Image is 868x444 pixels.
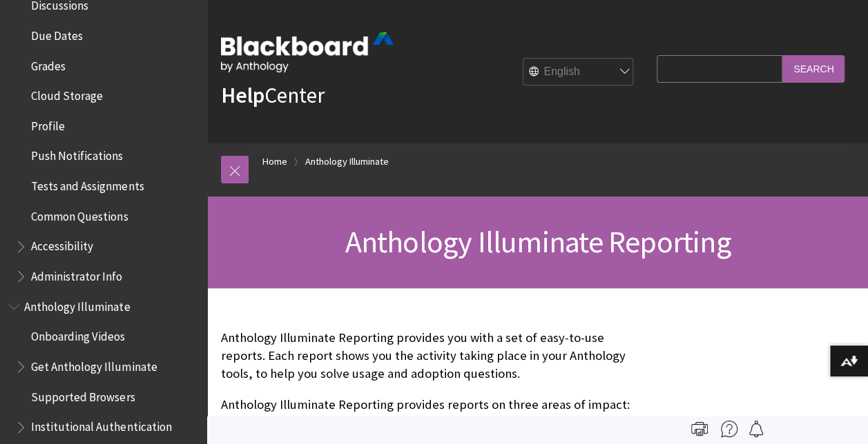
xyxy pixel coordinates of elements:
[748,421,764,437] img: Follow this page
[221,81,325,109] a: HelpCenter
[31,235,93,254] span: Accessibility
[31,416,171,434] span: Institutional Authentication
[31,265,122,283] span: Administrator Info
[221,396,650,414] p: Anthology Illuminate Reporting provides reports on three areas of impact:
[31,114,65,133] span: Profile
[31,24,83,43] span: Due Dates
[691,421,708,437] img: Print
[24,295,130,314] span: Anthology Illuminate
[221,81,264,109] strong: Help
[31,174,144,193] span: Tests and Assignments
[345,223,730,261] span: Anthology Illuminate Reporting
[262,153,287,170] a: Home
[31,54,66,73] span: Grades
[31,145,123,163] span: Push Notifications
[221,329,650,383] p: Anthology Illuminate Reporting provides you with a set of easy-to-use reports. Each report shows ...
[31,205,128,223] span: Common Questions
[31,355,157,374] span: Get Anthology Illuminate
[782,55,845,82] input: Search
[721,421,737,437] img: More help
[305,153,389,170] a: Anthology Illuminate
[31,385,135,404] span: Supported Browsers
[31,84,103,103] span: Cloud Storage
[221,32,394,72] img: Blackboard by Anthology
[523,59,634,86] select: Site Language Selector
[31,325,125,344] span: Onboarding Videos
